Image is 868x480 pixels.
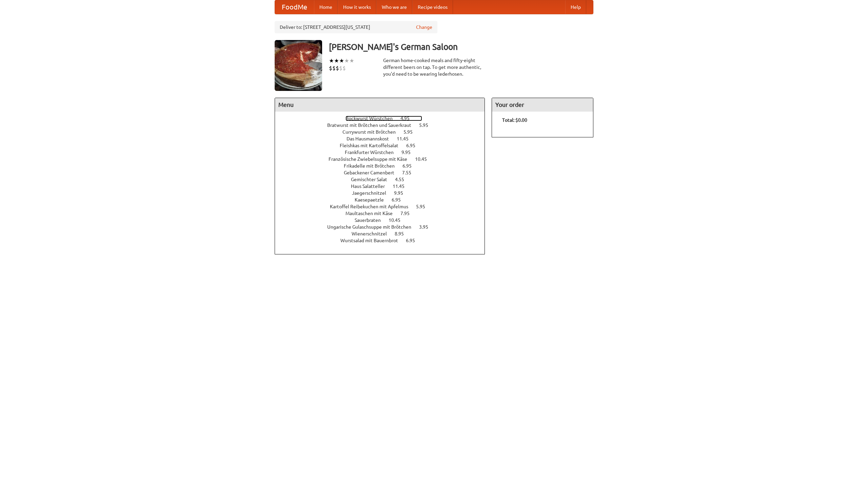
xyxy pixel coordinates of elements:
[275,98,485,112] h4: Menu
[403,129,419,135] span: 5.95
[338,0,376,14] a: How it works
[340,238,428,243] a: Wurstsalad mit Bauernbrot 6.95
[400,211,416,216] span: 7.95
[351,184,417,189] a: Haus Salatteller 11.45
[351,177,394,182] span: Gemischter Salat
[402,170,418,175] span: 7.55
[332,64,336,72] li: $
[339,64,342,72] li: $
[355,197,391,203] span: Kaesepaetzle
[397,136,415,141] span: 11.45
[355,217,388,223] span: Sauerbraten
[401,150,417,155] span: 9.95
[342,64,346,72] li: $
[402,163,418,169] span: 6.95
[352,231,394,236] span: Wienerschnitzel
[329,57,334,64] li: ★
[419,122,435,128] span: 5.95
[347,136,396,141] span: Das Hausmannskost
[345,150,423,155] a: Frankfurter Würstchen 9.95
[345,150,400,155] span: Frankfurter Würstchen
[330,204,415,209] span: Kartoffel Reibekuchen mit Apfelmus
[376,0,412,14] a: Who we are
[412,0,453,14] a: Recipe videos
[344,170,424,175] a: Gebackener Camenbert 7.55
[355,197,413,203] a: Kaesepaetzle 6.95
[346,116,422,121] a: Bockwurst Würstchen 4.95
[344,163,401,169] span: Frikadelle mit Brötchen
[329,64,332,72] li: $
[346,211,399,216] span: Maultaschen mit Käse
[329,40,593,54] h3: [PERSON_NAME]'s German Saloon
[327,122,441,128] a: Bratwurst mit Brötchen und Sauerkraut 5.95
[329,156,439,162] a: Französische Zwiebelsuppe mit Käse 10.45
[393,184,411,189] span: 11.45
[327,224,418,230] span: Ungarische Gulaschsuppe mit Brötchen
[314,0,338,14] a: Home
[395,177,411,182] span: 4.55
[347,136,421,141] a: Das Hausmannskost 11.45
[389,217,407,223] span: 10.45
[394,190,410,196] span: 9.95
[329,156,414,162] span: Französische Zwiebelsuppe mit Käse
[344,163,424,169] a: Frikadelle mit Brötchen 6.95
[352,231,416,236] a: Wienerschnitzel 8.95
[416,204,432,209] span: 5.95
[275,21,437,33] div: Deliver to: [STREET_ADDRESS][US_STATE]
[419,224,435,230] span: 3.95
[406,143,422,148] span: 6.95
[330,204,438,209] a: Kartoffel Reibekuchen mit Apfelmus 5.95
[344,170,401,175] span: Gebackener Camenbert
[400,116,416,121] span: 4.95
[392,197,408,203] span: 6.95
[351,177,417,182] a: Gemischter Salat 4.55
[395,231,411,236] span: 8.95
[355,217,413,223] a: Sauerbraten 10.45
[406,238,422,243] span: 6.95
[352,190,416,196] a: Jaegerschnitzel 9.95
[565,0,586,14] a: Help
[275,0,314,14] a: FoodMe
[342,129,402,135] span: Currywurst mit Brötchen
[340,238,405,243] span: Wurstsalad mit Bauernbrot
[327,224,441,230] a: Ungarische Gulaschsuppe mit Brötchen 3.95
[352,190,393,196] span: Jaegerschnitzel
[327,122,418,128] span: Bratwurst mit Brötchen und Sauerkraut
[416,24,432,31] a: Change
[349,57,354,64] li: ★
[351,184,392,189] span: Haus Salatteller
[346,116,399,121] span: Bockwurst Würstchen
[344,57,349,64] li: ★
[339,57,344,64] li: ★
[342,129,425,135] a: Currywurst mit Brötchen 5.95
[340,143,428,148] a: Fleishkas mit Kartoffelsalat 6.95
[383,57,485,77] div: German home-cooked meals and fifty-eight different beers on tap. To get more authentic, you'd nee...
[340,143,405,148] span: Fleishkas mit Kartoffelsalat
[346,211,422,216] a: Maultaschen mit Käse 7.95
[275,40,322,91] img: angular.jpg
[492,98,593,112] h4: Your order
[334,57,339,64] li: ★
[336,64,339,72] li: $
[415,156,434,162] span: 10.45
[502,117,527,123] b: Total: $0.00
